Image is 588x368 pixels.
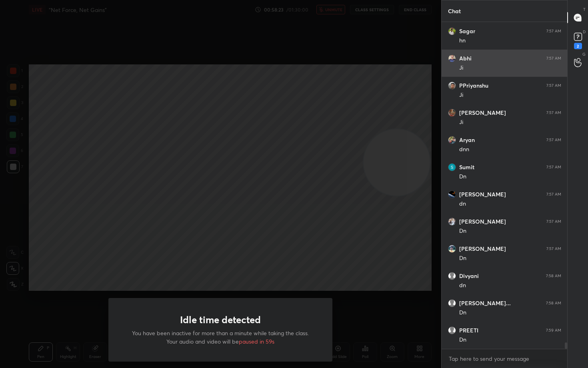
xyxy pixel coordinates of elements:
[546,219,561,224] div: 7:57 AM
[128,329,313,346] p: You have been inactive for more than a minute while taking the class. Your audio and video will be
[546,301,561,306] div: 7:58 AM
[459,327,478,334] h6: PREETI
[459,64,561,72] div: Ji
[448,82,456,90] img: 9dec0109a5e64262a8197617a6b4af91.jpg
[459,164,474,171] h6: Sumit
[459,109,506,116] h6: [PERSON_NAME]
[546,165,561,170] div: 7:57 AM
[459,245,506,252] h6: [PERSON_NAME]
[546,29,561,34] div: 7:57 AM
[448,272,456,280] img: default.png
[459,37,561,45] div: hn
[546,56,561,61] div: 7:57 AM
[459,309,561,317] div: Dn
[546,138,561,142] div: 7:57 AM
[459,191,506,198] h6: [PERSON_NAME]
[546,192,561,197] div: 7:57 AM
[546,328,561,333] div: 7:59 AM
[546,274,561,278] div: 7:58 AM
[459,300,511,307] h6: [PERSON_NAME]...
[459,336,561,344] div: Dn
[459,218,506,225] h6: [PERSON_NAME]
[448,163,456,171] img: 3
[583,29,586,35] p: D
[459,55,472,62] h6: Abhi
[459,282,561,290] div: dn
[239,338,274,345] span: paused in 59s
[442,0,467,22] p: Chat
[459,118,561,126] div: Ji
[582,51,586,57] p: G
[180,314,261,326] h1: Idle time detected
[459,254,561,262] div: Dn
[459,136,475,144] h6: Aryan
[448,54,456,62] img: 6e9927e665d44c17be6dedf1698ba758.jpg
[448,218,456,226] img: 0077f478210d424bb14125281e68059c.jpg
[448,245,456,253] img: 45418f7cc88746cfb40f41016138861c.jpg
[448,27,456,35] img: 5792856e61be4a59a95d4ff70669d803.jpg
[459,200,561,208] div: dn
[459,272,479,280] h6: Divyani
[459,227,561,235] div: Dn
[442,22,568,349] div: grid
[448,136,456,144] img: 33f2e882a6494b5da6ad5a0847616db5.jpg
[583,6,586,12] p: T
[459,91,561,99] div: Ji
[459,173,561,181] div: Dn
[459,82,488,89] h6: PPriyanshu
[459,146,561,154] div: dnn
[546,246,561,251] div: 7:57 AM
[574,43,582,49] div: 2
[459,28,475,35] h6: Sagar
[448,326,456,334] img: default.png
[546,83,561,88] div: 7:57 AM
[448,299,456,307] img: default.png
[546,110,561,115] div: 7:57 AM
[448,109,456,117] img: e9b7549125ed4c16ba28175a737a5d95.jpg
[448,190,456,198] img: f36cf9491315400ba06f3afc17d38e50.png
